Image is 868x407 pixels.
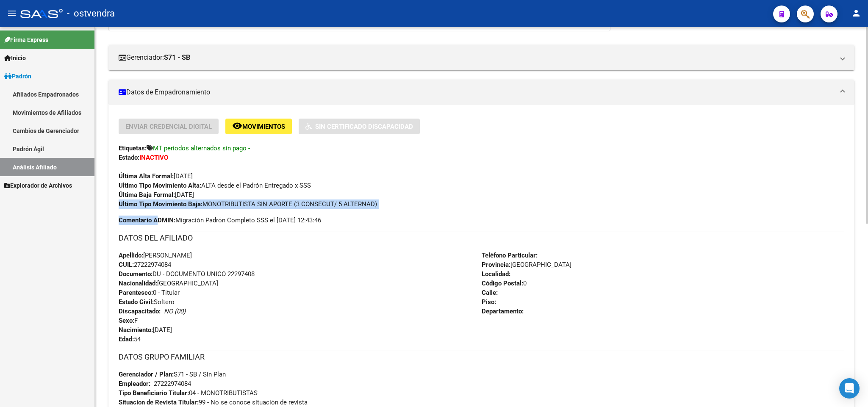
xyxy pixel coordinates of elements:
[119,289,180,296] span: 0 - Titular
[119,335,141,343] span: 54
[482,298,496,306] strong: Piso:
[232,121,242,131] mat-icon: remove_red_eye
[119,270,255,278] span: DU - DOCUMENTO UNICO 22297408
[119,399,199,406] strong: Situacion de Revista Titular:
[482,289,498,296] strong: Calle:
[119,317,138,324] span: F
[119,232,844,244] h3: DATOS DEL AFILIADO
[482,280,523,287] strong: Código Postal:
[839,378,860,399] div: Open Intercom Messenger
[482,280,527,287] span: 0
[119,298,175,306] span: Soltero
[299,119,420,134] button: Sin Certificado Discapacidad
[153,144,250,152] span: MT periodos alternados sin pago -
[119,252,192,259] span: [PERSON_NAME]
[119,216,175,224] strong: Comentario ADMIN:
[119,154,139,161] strong: Estado:
[119,261,171,269] span: 27222974084
[119,191,175,199] strong: Última Baja Formal:
[119,88,834,97] mat-panel-title: Datos de Empadronamiento
[154,379,191,388] div: 27222974084
[108,45,854,70] mat-expansion-panel-header: Gerenciador:S71 - SB
[119,389,189,397] strong: Tipo Beneficiario Titular:
[4,35,48,44] span: Firma Express
[119,307,161,315] strong: Discapacitado:
[119,280,218,287] span: [GEOGRAPHIC_DATA]
[119,200,202,208] strong: Ultimo Tipo Movimiento Baja:
[482,252,538,259] strong: Teléfono Particular:
[119,216,321,225] span: Migración Padrón Completo SSS el [DATE] 12:43:46
[119,389,258,397] span: 04 - MONOTRIBUTISTAS
[119,371,226,378] span: S71 - SB / Sin Plan
[164,307,186,315] i: NO (00)
[119,252,143,259] strong: Apellido:
[119,280,157,287] strong: Nacionalidad:
[119,119,219,134] button: Enviar Credencial Digital
[482,261,510,269] strong: Provincia:
[119,182,201,189] strong: Ultimo Tipo Movimiento Alta:
[315,123,413,130] span: Sin Certificado Discapacidad
[119,182,311,189] span: ALTA desde el Padrón Entregado x SSS
[851,8,861,18] mat-icon: person
[119,326,153,334] strong: Nacimiento:
[242,123,285,130] span: Movimientos
[119,172,174,180] strong: Última Alta Formal:
[119,351,844,363] h3: DATOS GRUPO FAMILIAR
[4,53,26,63] span: Inicio
[119,335,134,343] strong: Edad:
[482,307,524,315] strong: Departamento:
[119,326,172,334] span: [DATE]
[119,191,194,199] span: [DATE]
[7,8,17,18] mat-icon: menu
[119,270,153,278] strong: Documento:
[482,270,510,278] strong: Localidad:
[4,181,72,190] span: Explorador de Archivos
[108,80,854,105] mat-expansion-panel-header: Datos de Empadronamiento
[139,154,168,161] strong: INACTIVO
[225,119,292,134] button: Movimientos
[119,172,193,180] span: [DATE]
[164,53,190,62] strong: S71 - SB
[119,289,153,296] strong: Parentesco:
[119,399,308,406] span: 99 - No se conoce situación de revista
[119,371,174,378] strong: Gerenciador / Plan:
[125,123,212,130] span: Enviar Credencial Digital
[119,53,834,62] mat-panel-title: Gerenciador:
[119,144,147,152] strong: Etiquetas:
[4,72,31,81] span: Padrón
[119,200,377,208] span: MONOTRIBUTISTA SIN APORTE (3 CONSECUT/ 5 ALTERNAD)
[119,380,150,388] strong: Empleador:
[119,317,134,324] strong: Sexo:
[67,4,115,23] span: - ostvendra
[119,298,154,306] strong: Estado Civil:
[482,261,571,269] span: [GEOGRAPHIC_DATA]
[119,261,134,269] strong: CUIL:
